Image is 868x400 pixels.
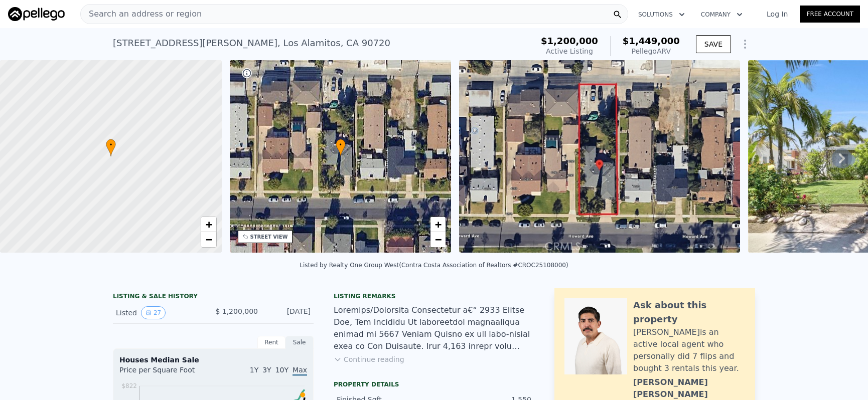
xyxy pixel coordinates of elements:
[735,34,755,54] button: Show Options
[285,336,314,349] div: Sale
[116,306,205,319] div: Listed
[81,8,202,20] span: Search an address or region
[334,292,534,300] div: Listing remarks
[250,233,288,241] div: STREET VIEW
[693,6,751,24] button: Company
[293,366,307,376] span: Max
[141,306,166,319] button: View historical data
[430,232,446,247] a: Zoom out
[8,7,65,21] img: Pellego
[119,355,307,365] div: Houses Median Sale
[800,6,860,23] a: Free Account
[336,139,346,156] div: •
[633,326,745,374] div: [PERSON_NAME]is an active local agent who personally did 7 flips and bought 3 rentals this year.
[106,140,116,149] span: •
[300,262,568,269] div: Listed by Realty One Group West (Contra Costa Association of Realtors #CROC25108000)
[119,365,213,381] div: Price per Square Foot
[121,382,137,389] tspan: $822
[113,36,390,50] div: [STREET_ADDRESS][PERSON_NAME] , Los Alamitos , CA 90720
[696,35,731,53] button: SAVE
[250,366,258,374] span: 1Y
[334,380,534,388] div: Property details
[334,354,404,364] button: Continue reading
[623,36,680,46] span: $1,449,000
[336,140,346,149] span: •
[630,6,693,24] button: Solutions
[262,366,271,374] span: 3Y
[201,232,216,247] a: Zoom out
[205,218,212,231] span: +
[201,217,216,232] a: Zoom in
[257,336,285,349] div: Rent
[755,9,800,19] a: Log In
[113,292,314,302] div: LISTING & SALE HISTORY
[435,233,442,246] span: −
[106,139,116,156] div: •
[633,298,745,326] div: Ask about this property
[430,217,446,232] a: Zoom in
[205,233,212,246] span: −
[546,47,593,55] span: Active Listing
[334,304,534,352] div: Loremips/Dolorsita Consectetur a€“ 2933 Elitse Doe, Tem Incididu Ut laboreetdol magnaaliqua enima...
[275,366,288,374] span: 10Y
[435,218,442,231] span: +
[459,60,740,253] img: Sale: 166393061 Parcel: 63436652
[623,46,680,56] div: Pellego ARV
[266,306,311,319] div: [DATE]
[541,36,598,46] span: $1,200,000
[215,307,258,315] span: $ 1,200,000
